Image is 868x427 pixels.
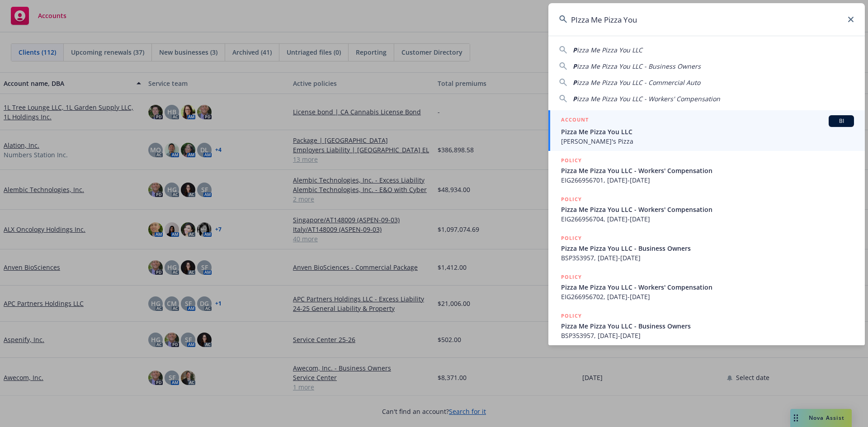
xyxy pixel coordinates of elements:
span: BSP353957, [DATE]-[DATE] [561,331,854,340]
span: Pizza Me Pizza You LLC [561,127,854,136]
span: EIG266956704, [DATE]-[DATE] [561,214,854,224]
span: Pizza Me Pizza You LLC - Workers' Compensation [561,205,854,214]
span: Pizza Me Pizza You LLC - Workers' Compensation [561,166,854,175]
span: P [573,78,577,87]
a: POLICYPizza Me Pizza You LLC - Workers' CompensationEIG266956704, [DATE]-[DATE] [548,190,865,229]
span: izza Me Pizza You LLC [577,46,642,54]
span: EIG266956702, [DATE]-[DATE] [561,292,854,301]
span: [PERSON_NAME]'s Pizza [561,136,854,146]
span: Pizza Me Pizza You LLC - Workers' Compensation [561,282,854,292]
h5: POLICY [561,272,582,282]
span: BSP353957, [DATE]-[DATE] [561,253,854,263]
h5: POLICY [561,156,582,165]
a: POLICYPizza Me Pizza You LLC - Business OwnersBSP353957, [DATE]-[DATE] [548,306,865,345]
a: POLICYPizza Me Pizza You LLC - Workers' CompensationEIG266956701, [DATE]-[DATE] [548,151,865,190]
h5: POLICY [561,311,582,320]
span: BI [832,117,850,125]
h5: ACCOUNT [561,115,589,126]
input: Search... [548,3,865,36]
a: POLICYPizza Me Pizza You LLC - Business OwnersBSP353957, [DATE]-[DATE] [548,229,865,267]
h5: POLICY [561,195,582,204]
a: ACCOUNTBIPizza Me Pizza You LLC[PERSON_NAME]'s Pizza [548,110,865,151]
span: P [573,94,577,103]
span: P [573,62,577,70]
span: Pizza Me Pizza You LLC - Business Owners [561,321,854,331]
a: POLICYPizza Me Pizza You LLC - Workers' CompensationEIG266956702, [DATE]-[DATE] [548,267,865,306]
span: Pizza Me Pizza You LLC - Business Owners [561,244,854,253]
span: izza Me Pizza You LLC - Workers' Compensation [577,94,720,103]
span: EIG266956701, [DATE]-[DATE] [561,175,854,185]
span: P [573,46,577,54]
h5: POLICY [561,234,582,243]
span: izza Me Pizza You LLC - Commercial Auto [577,78,700,87]
span: izza Me Pizza You LLC - Business Owners [577,62,701,70]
